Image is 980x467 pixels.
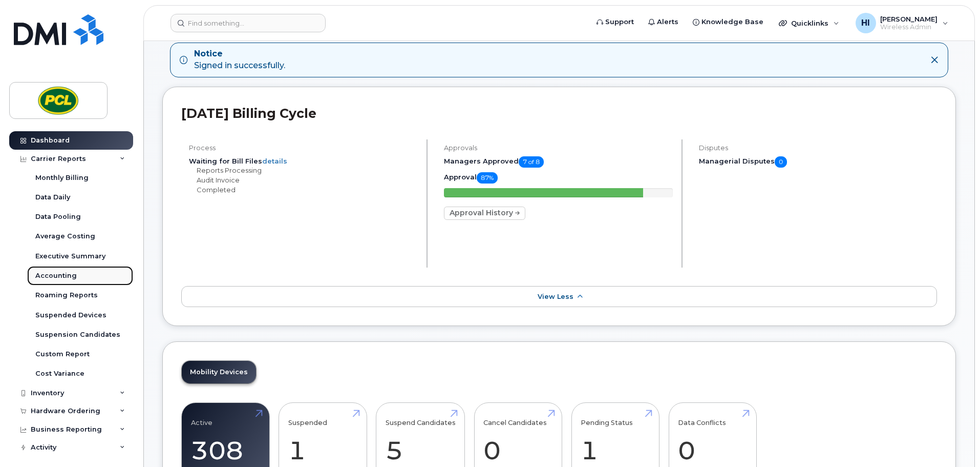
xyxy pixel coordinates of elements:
[605,17,634,27] span: Support
[189,166,418,175] li: Reports Processing
[861,17,870,29] span: HI
[657,17,678,27] span: Alerts
[699,156,937,168] h5: Managerial Disputes
[775,156,787,168] span: 0
[538,293,573,300] span: View Less
[477,172,498,184] span: 87%
[589,12,641,32] a: Support
[171,14,326,32] input: Find something...
[189,156,418,166] li: Waiting for Bill Files
[880,23,938,31] span: Wireless Admin
[848,13,955,33] div: Heather Innes
[444,172,673,184] h5: Approval
[194,48,285,60] strong: Notice
[444,207,525,220] a: Approval History
[182,361,256,383] a: Mobility Devices
[181,106,937,121] h2: [DATE] Billing Cycle
[194,48,285,72] div: Signed in successfully.
[791,19,828,27] span: Quicklinks
[772,13,846,33] div: Quicklinks
[880,15,938,23] span: [PERSON_NAME]
[189,185,418,195] li: Completed
[262,157,287,165] a: details
[701,17,763,27] span: Knowledge Base
[444,144,673,152] h4: Approvals
[641,12,686,32] a: Alerts
[189,175,418,185] li: Audit Invoice
[444,156,673,168] h5: Managers Approved
[686,12,771,32] a: Knowledge Base
[189,144,418,152] h4: Process
[519,156,544,168] span: 7 of 8
[699,144,937,152] h4: Disputes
